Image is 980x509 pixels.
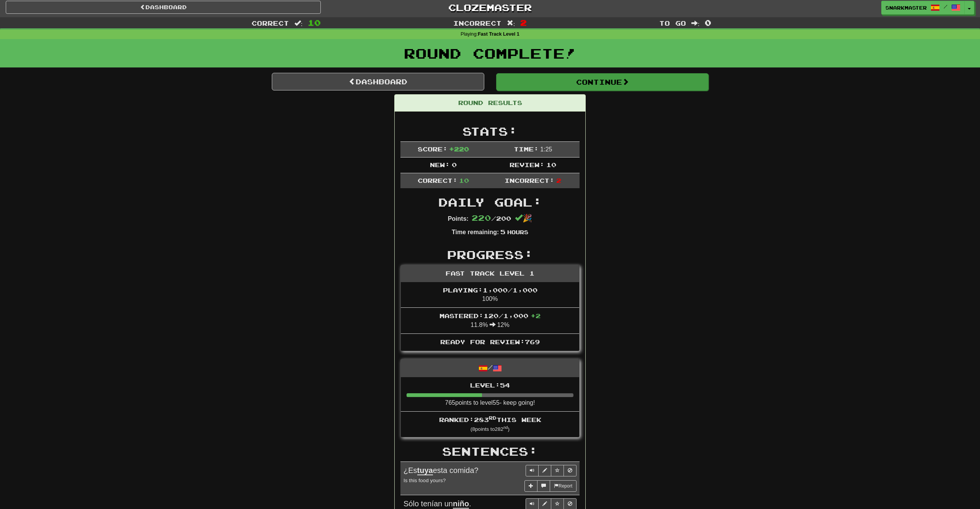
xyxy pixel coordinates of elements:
a: Dashboard [272,73,484,90]
span: Time: [514,145,539,153]
button: Report [550,480,577,492]
div: More sentence controls [524,480,577,492]
span: Playing: 1,000 / 1,000 [443,286,537,294]
span: 10 [308,18,321,27]
span: 0 [705,18,711,27]
button: Play sentence audio [526,465,539,476]
li: 765 points to level 55 - keep going! [401,377,579,412]
span: 1 : 25 [540,146,552,153]
span: ¿Es esta comida? [403,466,479,475]
span: 🎉 [515,214,532,222]
h2: Progress: [400,248,580,261]
span: Correct: [418,177,457,184]
span: Incorrect [453,19,501,27]
span: + 2 [531,312,541,319]
h1: Round Complete! [3,46,977,61]
span: Ranked: 283 this week [439,416,541,423]
sup: nd [503,425,508,430]
u: tuya [417,466,433,475]
div: Sentence controls [526,465,577,476]
span: : [294,20,303,26]
span: + 220 [449,145,469,153]
span: 0 [452,161,457,168]
strong: Fast Track Level 1 [478,31,519,37]
a: snarkmaster / [881,1,965,15]
a: Dashboard [6,1,321,14]
span: Ready for Review: 769 [440,338,540,345]
span: : [691,20,700,26]
span: Level: 54 [470,381,510,389]
button: Toggle ignore [563,465,577,476]
span: Incorrect: [505,177,554,184]
small: Is this food yours? [403,478,446,483]
button: Continue [496,73,709,91]
span: 5 [500,228,505,235]
span: Sólo tenían un . [403,499,471,509]
button: Edit sentence [538,465,551,476]
button: Add sentence to collection [524,480,537,492]
li: 11.8% 12% [401,307,579,334]
sup: rd [489,415,497,420]
span: 10 [459,177,469,184]
div: / [401,359,579,377]
span: Mastered: 120 / 1,000 [439,312,541,319]
span: Review: [510,161,544,168]
h2: Stats: [400,125,580,138]
h2: Daily Goal: [400,196,580,209]
strong: Time remaining: [452,229,499,235]
span: 2 [556,177,561,184]
button: Toggle favorite [551,465,564,476]
span: Score: [418,145,448,153]
span: / 200 [472,215,511,222]
a: Clozemaster [332,1,647,14]
span: Correct [252,19,289,27]
strong: Points: [448,215,469,222]
span: snarkmaster [885,4,927,11]
span: 220 [472,213,491,222]
h2: Sentences: [400,445,580,458]
span: 2 [520,18,527,27]
span: To go [659,19,686,27]
span: : [507,20,515,26]
span: / [944,4,947,9]
span: New: [430,161,450,168]
li: 100% [401,282,579,308]
div: Fast Track Level 1 [401,265,579,282]
small: Hours [507,229,528,235]
span: 10 [546,161,556,168]
div: Round Results [395,95,585,112]
small: ( 8 points to 282 ) [470,426,510,432]
u: niño [453,499,469,509]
